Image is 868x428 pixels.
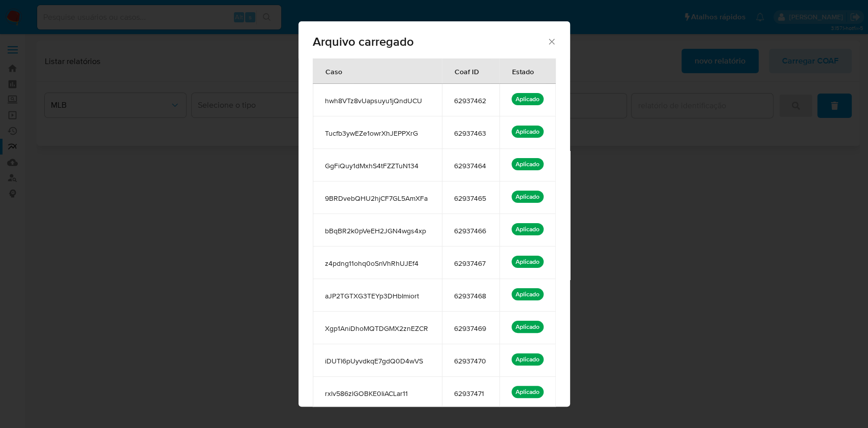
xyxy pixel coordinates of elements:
[512,191,544,203] p: Aplicado
[512,126,544,138] p: Aplicado
[325,226,430,235] span: bBqBR2k0pVeEH2JGN4wgs4xp
[512,223,544,235] p: Aplicado
[325,291,430,300] span: aJP2TGTXG3TEYp3DHbImiort
[512,386,544,398] p: Aplicado
[512,158,544,170] p: Aplicado
[313,36,547,48] span: Arquivo carregado
[454,324,487,333] span: 62937469
[512,256,544,268] p: Aplicado
[325,389,430,398] span: rxlv586zlGOBKE0IiACLar11
[325,194,430,203] span: 9BRDvebQHU2hjCF7GL5AmXFa
[325,96,430,105] span: hwh8VTz8vUapsuyu1jQndUCU
[547,37,556,46] button: Fechar
[454,226,487,235] span: 62937466
[454,96,487,105] span: 62937462
[512,288,544,300] p: Aplicado
[454,194,487,203] span: 62937465
[325,161,430,170] span: GgFiQuy1dMxhS4tFZZTuN134
[500,59,546,83] div: Estado
[454,389,487,398] span: 62937471
[313,59,354,83] div: Caso
[442,59,491,83] div: Coaf ID
[454,259,487,268] span: 62937467
[325,356,430,365] span: iDUTl6pUyvdkqE7gdQ0D4wVS
[454,291,487,300] span: 62937468
[454,161,487,170] span: 62937464
[512,321,544,333] p: Aplicado
[325,259,430,268] span: z4pdng11ohq0oSnVhRhUJEf4
[512,93,544,105] p: Aplicado
[454,356,487,365] span: 62937470
[454,129,487,138] span: 62937463
[512,353,544,365] p: Aplicado
[325,324,430,333] span: Xgp1AniDhoMQTDGMX2znEZCR
[325,129,430,138] span: Tucfb3ywEZe1owrXhJEPPXrG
